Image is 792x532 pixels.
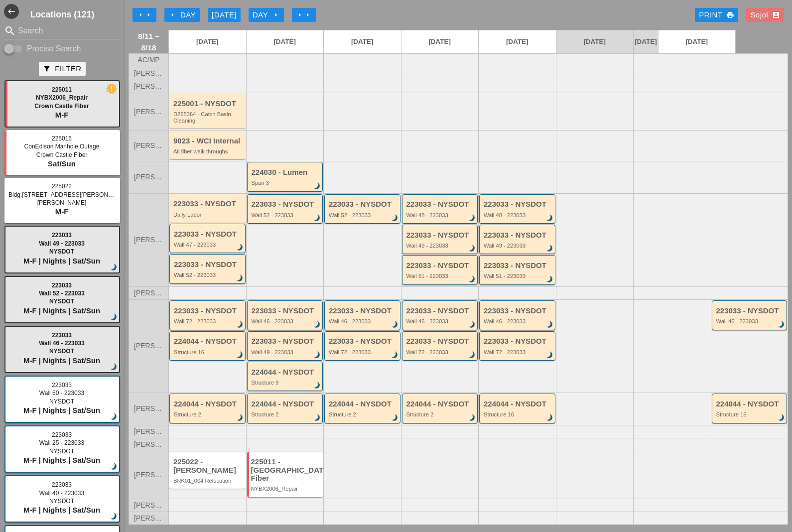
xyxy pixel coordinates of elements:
[23,406,100,414] span: M-F | Nights | Sat/Sun
[136,11,144,19] i: arrow_left
[4,4,19,19] i: west
[406,411,475,417] div: Structure 2
[544,274,555,285] i: brightness_3
[406,307,475,315] div: 223033 - NYSDOT
[252,400,320,408] div: 224044 - NYSDOT
[134,108,163,116] span: [PERSON_NAME]
[484,273,552,279] div: Wall 51 - 223033
[406,318,475,324] div: Wall 46 - 223033
[49,348,74,355] span: NYSDOT
[134,342,163,350] span: [PERSON_NAME]
[52,332,72,339] span: 223033
[252,318,320,324] div: Wall 46 - 223033
[716,411,785,417] div: Structure 16
[251,458,321,483] div: 225011 - [GEOGRAPHIC_DATA] Fiber
[132,8,156,22] button: Move Back 1 Week
[406,400,475,408] div: 224044 - NYSDOT
[252,307,320,315] div: 223033 - NYSDOT
[134,405,163,412] span: [PERSON_NAME]
[39,240,85,247] span: Wall 49 - 223033
[695,8,738,22] a: Print
[43,63,81,75] div: Filter
[252,337,320,346] div: 223033 - NYSDOT
[247,30,324,53] a: [DATE]
[467,412,478,423] i: brightness_3
[109,461,120,472] i: brightness_3
[49,298,74,305] span: NYSDOT
[173,137,243,145] div: 9023 - WCI Internal
[55,207,69,216] span: M-F
[484,200,552,209] div: 223033 - NYSDOT
[23,356,100,365] span: M-F | Nights | Sat/Sun
[39,439,84,446] span: Wall 25 - 223033
[634,30,658,53] a: [DATE]
[544,412,555,423] i: brightness_3
[24,143,100,150] span: ConEdison Manhole Outage
[52,183,72,190] span: 225022
[144,11,152,19] i: arrow_left
[252,180,320,186] div: Span 3
[252,380,320,386] div: Structure 9
[169,30,246,53] a: [DATE]
[134,441,163,448] span: [PERSON_NAME]
[173,100,243,108] div: 225001 - NYSDOT
[134,289,163,297] span: [PERSON_NAME]
[39,340,85,347] span: Wall 46 - 223033
[18,23,107,39] input: Search
[312,380,323,391] i: brightness_3
[109,362,120,373] i: brightness_3
[134,173,163,181] span: [PERSON_NAME]
[329,337,397,346] div: 223033 - NYSDOT
[726,11,734,19] i: print
[23,306,100,315] span: M-F | Nights | Sat/Sun
[174,307,243,315] div: 223033 - NYSDOT
[109,312,120,323] i: brightness_3
[39,390,84,397] span: Wall 50 - 223033
[390,213,400,224] i: brightness_3
[312,213,323,224] i: brightness_3
[390,350,400,361] i: brightness_3
[406,200,475,209] div: 223033 - NYSDOT
[390,412,400,423] i: brightness_3
[272,11,280,19] i: arrow_right
[406,212,475,218] div: Wall 48 - 223033
[406,337,475,346] div: 223033 - NYSDOT
[484,243,552,249] div: Wall 49 - 223033
[174,411,243,417] div: Structure 2
[52,86,72,93] span: 225011
[4,25,16,37] i: search
[208,8,241,22] button: [DATE]
[164,8,200,22] button: Day
[406,349,475,355] div: Wall 72 - 223033
[49,448,74,455] span: NYSDOT
[168,11,176,19] i: arrow_left
[235,242,246,253] i: brightness_3
[252,200,320,209] div: 223033 - NYSDOT
[134,83,163,90] span: [PERSON_NAME]
[109,411,120,422] i: brightness_3
[329,307,397,315] div: 223033 - NYSDOT
[134,70,163,77] span: [PERSON_NAME]
[174,400,243,408] div: 224044 - NYSDOT
[329,212,397,218] div: Wall 52 - 223033
[235,412,246,423] i: brightness_3
[48,159,76,168] span: Sat/Sun
[173,111,243,124] div: D265364 - Catch Basin Cleaning
[134,142,163,149] span: [PERSON_NAME]
[699,9,734,21] div: Print
[4,43,121,55] div: Enable Precise search to match search terms exactly.
[27,44,81,54] label: Precise Search
[39,290,85,297] span: Wall 52 - 223033
[134,236,163,244] span: [PERSON_NAME]
[137,56,159,64] span: AC/MP
[746,8,784,22] button: Sojol
[556,30,634,53] a: [DATE]
[312,350,323,361] i: brightness_3
[173,458,243,474] div: 225022 - [PERSON_NAME]
[304,11,312,19] i: arrow_right
[37,199,87,206] span: [PERSON_NAME]
[467,213,478,224] i: brightness_3
[544,319,555,330] i: brightness_3
[49,398,74,405] span: NYSDOT
[296,11,304,19] i: arrow_right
